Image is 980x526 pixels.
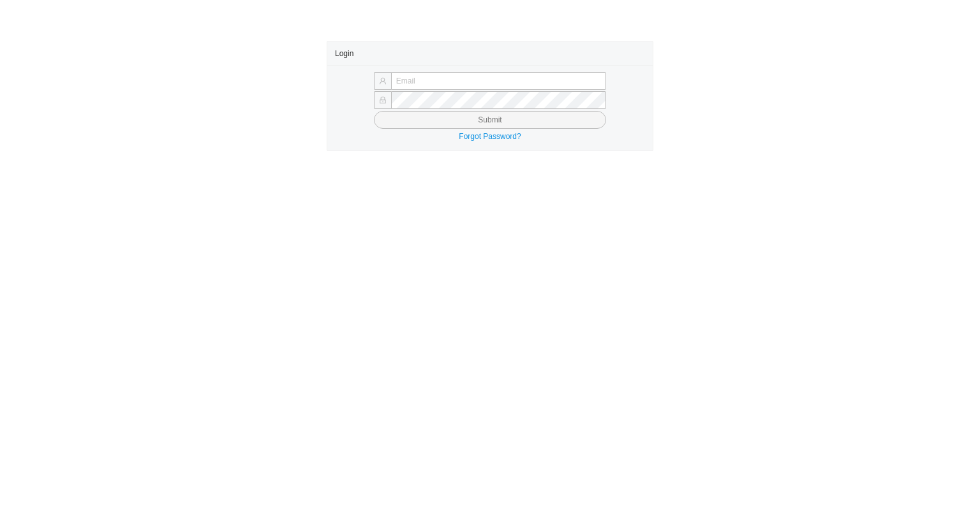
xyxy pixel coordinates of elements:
span: lock [379,96,387,104]
button: Submit [374,111,606,129]
a: Forgot Password? [459,132,521,141]
span: user [379,77,387,85]
input: Email [391,72,606,90]
div: Login [335,41,645,65]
